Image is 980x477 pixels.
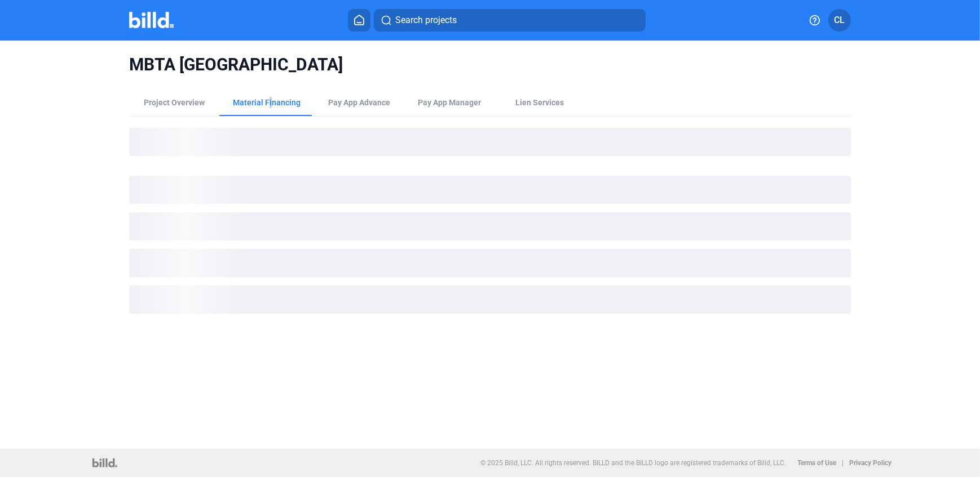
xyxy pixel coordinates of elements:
div: loading [129,249,851,277]
div: Pay App Advance [328,97,390,108]
img: logo [92,458,117,467]
img: Billd Company Logo [129,12,174,28]
div: loading [129,286,851,314]
button: CL [828,9,851,32]
span: MBTA [GEOGRAPHIC_DATA] [129,54,851,75]
span: CL [835,14,845,27]
p: © 2025 Billd, LLC. All rights reserved. BILLD and the BILLD logo are registered trademarks of Bil... [481,459,787,467]
div: loading [129,128,851,156]
div: Material Financing [233,97,301,108]
div: loading [129,212,851,240]
div: Project Overview [144,97,205,108]
b: Privacy Policy [850,459,892,467]
div: loading [129,176,851,204]
button: Search projects [374,9,646,32]
div: Lien Services [515,97,564,108]
p: | [842,459,844,467]
b: Terms of Use [798,459,837,467]
span: Pay App Manager [418,97,481,108]
span: Search projects [395,14,457,27]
